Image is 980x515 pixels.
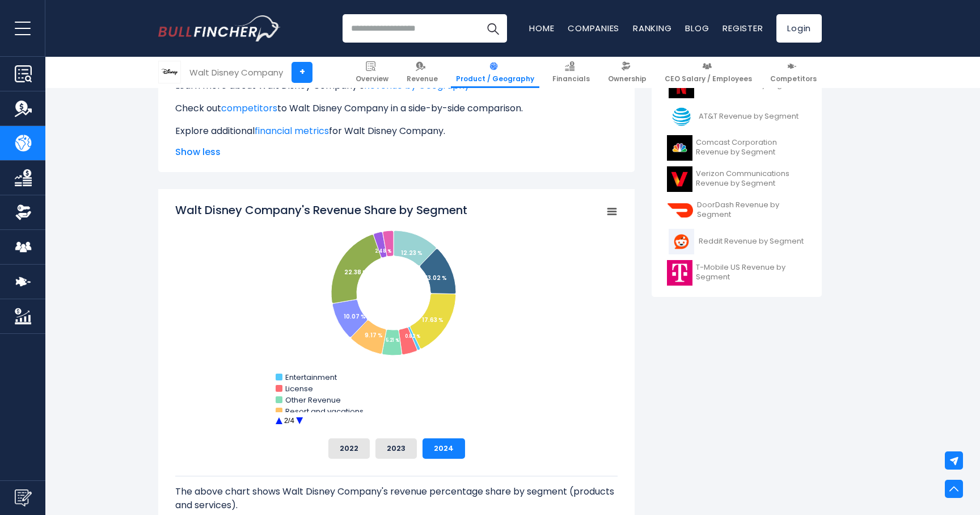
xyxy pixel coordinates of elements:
a: Login [776,14,822,43]
img: Bullfincher logo [158,15,281,41]
text: Resort and vacations [285,406,364,417]
a: Verizon Communications Revenue by Segment [660,164,813,195]
tspan: 0.82 % [405,333,420,340]
img: TMUS logo [667,260,692,286]
a: Ranking [633,22,671,34]
tspan: 22.38 % [344,268,367,277]
img: T logo [667,104,695,129]
a: Competitors [765,57,822,88]
span: DoorDash Revenue by Segment [697,200,806,220]
img: DASH logo [667,198,694,223]
div: Walt Disney Company [189,66,283,79]
a: Register [723,22,763,34]
img: RDDT logo [667,229,695,254]
a: Financials [547,57,595,88]
a: Revenue [402,57,443,88]
p: Explore additional for Walt Disney Company. [175,124,618,138]
a: AT&T Revenue by Segment [660,101,813,132]
tspan: 5.21 % [386,337,399,344]
tspan: 2.48 % [375,248,391,254]
a: financial metrics [255,124,329,137]
img: DIS logo [159,61,180,83]
tspan: 9.17 % [365,331,383,340]
img: CMCSA logo [667,135,692,161]
img: Ownership [15,204,32,221]
span: Product / Geography [456,74,534,83]
tspan: 10.07 % [344,312,366,321]
a: Companies [568,22,619,34]
span: Reddit Revenue by Segment [699,237,804,246]
button: Search [479,14,507,43]
a: Comcast Corporation Revenue by Segment [660,132,813,164]
span: CEO Salary / Employees [665,74,752,83]
span: Comcast Corporation Revenue by Segment [696,138,806,157]
span: Financials [552,74,590,83]
text: Entertainment [285,372,337,383]
svg: Walt Disney Company's Revenue Share by Segment [175,202,618,429]
span: Ownership [608,74,647,83]
button: 2023 [375,438,417,459]
a: Blog [685,22,709,34]
span: Verizon Communications Revenue by Segment [696,169,806,189]
a: + [292,62,312,83]
span: Show less [175,145,618,159]
text: 2/4 [284,416,294,425]
span: Overview [356,74,388,83]
a: competitors [221,102,277,115]
tspan: Walt Disney Company's Revenue Share by Segment [175,202,467,218]
span: T-Mobile US Revenue by Segment [696,263,806,282]
tspan: 17.63 % [422,316,443,324]
tspan: 12.23 % [401,249,423,257]
text: License [285,383,313,394]
text: Other Revenue [285,395,341,405]
p: Check out to Walt Disney Company in a side-by-side comparison. [175,102,618,115]
button: 2022 [328,438,370,459]
a: DoorDash Revenue by Segment [660,195,813,226]
a: Overview [350,57,394,88]
span: Competitors [770,74,817,83]
a: Product / Geography [451,57,539,88]
p: The above chart shows Walt Disney Company's revenue percentage share by segment (products and ser... [175,485,618,512]
span: Netflix Revenue by Segment [699,81,801,90]
a: Home [529,22,554,34]
a: Reddit Revenue by Segment [660,226,813,257]
a: Ownership [603,57,652,88]
span: Revenue [407,74,438,83]
a: CEO Salary / Employees [660,57,757,88]
span: AT&T Revenue by Segment [699,112,799,122]
img: VZ logo [667,166,692,192]
button: 2024 [423,438,465,459]
a: T-Mobile US Revenue by Segment [660,257,813,288]
a: Go to homepage [158,15,280,41]
tspan: 13.02 % [425,274,447,282]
